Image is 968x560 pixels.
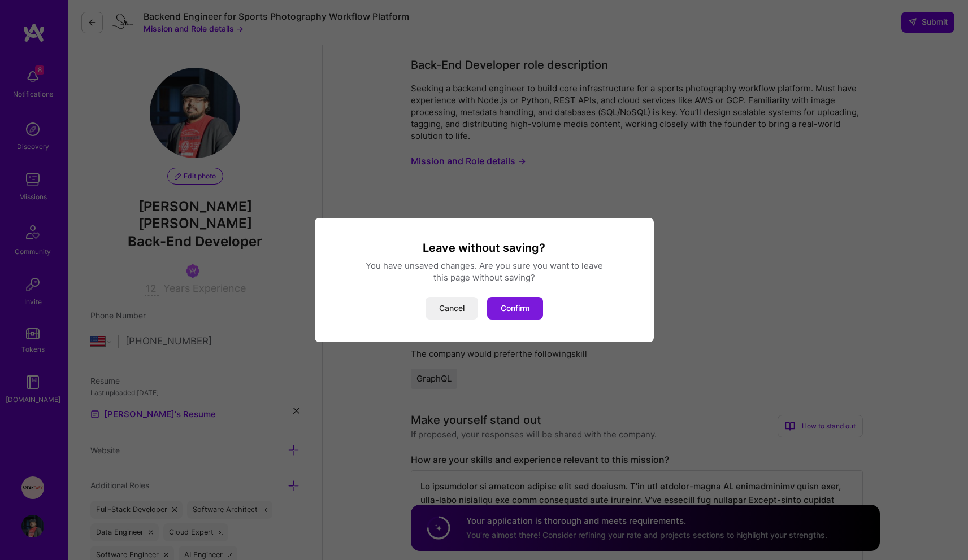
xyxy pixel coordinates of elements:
[487,297,543,320] button: Confirm
[328,240,640,255] h3: Leave without saving?
[315,218,654,342] div: modal
[426,297,478,320] button: Cancel
[328,260,640,272] div: You have unsaved changes. Are you sure you want to leave
[328,272,640,283] div: this page without saving?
